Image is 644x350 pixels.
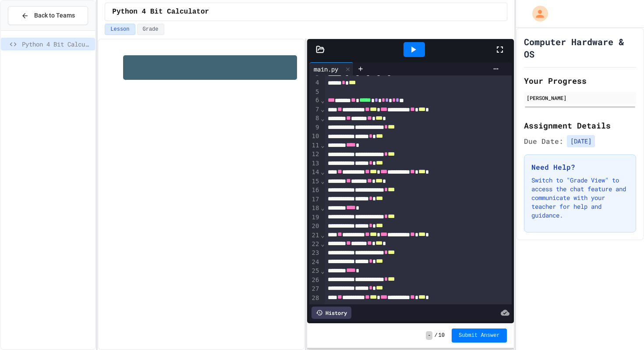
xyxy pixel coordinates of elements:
div: 6 [309,96,320,105]
div: 24 [309,258,320,267]
div: 19 [309,213,320,222]
h2: Assignment Details [524,119,636,132]
div: 21 [309,231,320,240]
div: 26 [309,276,320,285]
div: main.py [309,62,354,75]
p: Switch to "Grade View" to access the chat feature and communicate with your teacher for help and ... [531,176,629,220]
span: Fold line [320,97,325,104]
span: Fold line [320,115,325,122]
h1: Computer Hardware & OS [524,36,636,60]
div: 17 [309,195,320,204]
span: 10 [439,332,445,339]
div: [PERSON_NAME] [527,94,633,102]
div: 8 [309,114,320,123]
div: main.py [309,64,343,74]
div: 27 [309,285,320,293]
div: 14 [309,168,320,177]
div: 9 [309,123,320,132]
span: Submit Answer [459,332,500,339]
span: Fold line [320,142,325,149]
div: 28 [309,294,320,303]
span: Fold line [320,232,325,239]
div: 22 [309,240,320,249]
button: Lesson [105,24,135,35]
div: 7 [309,105,320,114]
span: Fold line [320,268,325,275]
div: 25 [309,267,320,275]
span: Fold line [320,168,325,175]
span: - [426,331,432,340]
div: 12 [309,150,320,159]
button: Grade [137,24,164,35]
div: 4 [309,79,320,87]
span: Fold line [320,178,325,185]
span: Fold line [320,240,325,247]
span: [DATE] [567,135,595,147]
button: Back to Teams [8,6,88,25]
div: 18 [309,204,320,213]
span: Fold line [320,106,325,113]
span: Python 4 Bit Calculator [112,7,209,17]
h2: Your Progress [524,75,636,87]
span: Fold line [320,204,325,211]
button: Submit Answer [452,329,507,343]
div: 13 [309,159,320,168]
div: 11 [309,141,320,150]
div: 5 [309,88,320,96]
span: Back to Teams [34,11,75,20]
div: History [311,307,351,319]
span: Python 4 Bit Calculator [22,39,92,49]
span: Due Date: [524,136,563,146]
div: My Account [523,4,550,24]
div: 15 [309,177,320,186]
span: / [434,332,437,339]
h3: Need Help? [531,162,629,172]
div: 16 [309,186,320,195]
div: 20 [309,222,320,231]
div: 23 [309,249,320,257]
div: 10 [309,132,320,141]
